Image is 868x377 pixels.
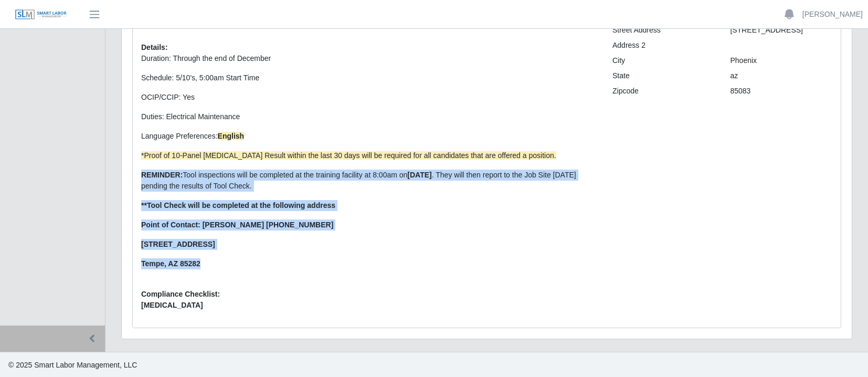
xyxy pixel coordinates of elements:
[141,240,215,248] strong: [STREET_ADDRESS]
[141,259,200,268] strong: Tempe, AZ 85282
[605,70,723,81] div: State
[723,55,841,66] div: Phoenix
[141,290,220,298] b: Compliance Checklist:
[8,361,137,369] span: © 2025 Smart Labor Management, LLC
[407,171,431,179] strong: [DATE]
[141,72,597,83] p: Schedule: 5/10's, 5:00am Start Time
[605,86,723,97] div: Zipcode
[141,53,597,64] p: Duration: Through the end of December
[141,131,597,142] p: Language Preferences:
[605,55,723,66] div: City
[141,171,183,179] strong: REMINDER:
[218,132,245,140] strong: English
[141,221,333,229] strong: Point of Contact: [PERSON_NAME] [PHONE_NUMBER]
[605,40,723,51] div: Address 2
[141,111,597,122] p: Duties: Electrical Maintenance
[723,86,841,97] div: 85083
[15,9,67,20] img: SLM Logo
[141,43,168,51] b: Details:
[141,92,597,103] p: OCIP/CCIP: Yes
[141,300,597,311] span: [MEDICAL_DATA]
[141,170,597,192] p: Tool inspections will be completed at the training facility at 8:00am on . They will then report ...
[605,25,723,36] div: Street Address
[723,25,841,36] div: [STREET_ADDRESS]
[802,9,863,20] a: [PERSON_NAME]
[141,151,556,160] span: *Proof of 10-Panel [MEDICAL_DATA] Result within the last 30 days will be required for all candida...
[141,201,335,210] strong: **Tool Check will be completed at the following address
[723,70,841,81] div: az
